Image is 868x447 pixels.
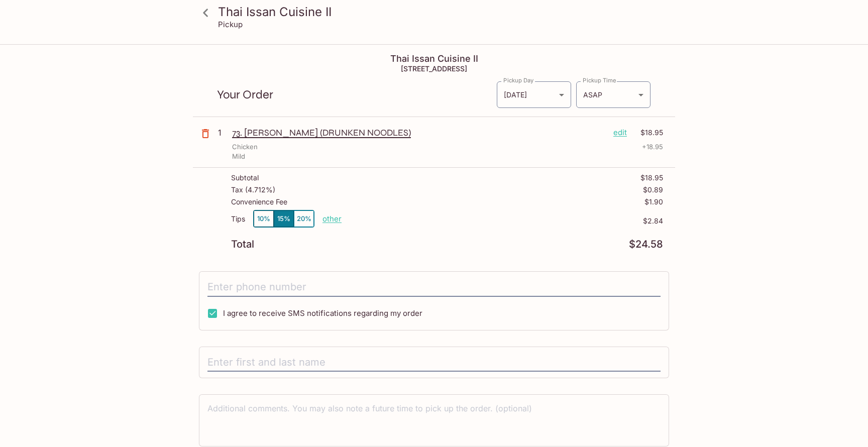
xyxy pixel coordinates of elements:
p: $2.84 [342,217,663,225]
p: $1.90 [644,198,663,206]
h4: Thai Issan Cuisine II [193,53,675,64]
p: Tax ( 4.712% ) [231,186,275,194]
p: Convenience Fee [231,198,287,206]
span: I agree to receive SMS notifications regarding my order [223,308,422,318]
input: Enter phone number [207,278,661,297]
button: 10% [254,210,274,227]
p: Tips [231,215,245,223]
label: Pickup Day [503,76,533,84]
p: edit [613,127,627,138]
label: Pickup Time [583,76,616,84]
p: Your Order [217,90,496,99]
p: Chicken [232,142,258,152]
p: Subtotal [231,174,259,182]
div: ASAP [576,81,650,108]
p: $0.89 [643,186,663,194]
p: Mild [232,152,245,161]
p: + 18.95 [642,142,663,152]
button: 15% [274,210,294,227]
div: [DATE] [497,81,571,108]
button: 20% [294,210,314,227]
h3: Thai Issan Cuisine II [218,4,667,20]
p: Pickup [218,20,243,29]
h5: [STREET_ADDRESS] [193,64,675,73]
input: Enter first and last name [207,353,661,372]
p: Total [231,240,254,249]
p: $24.58 [629,240,663,249]
p: $18.95 [633,127,663,138]
p: $18.95 [640,174,663,182]
p: 1 [218,127,228,138]
button: other [322,214,342,223]
p: 73. [PERSON_NAME] (DRUNKEN NOODLES) [232,127,605,138]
